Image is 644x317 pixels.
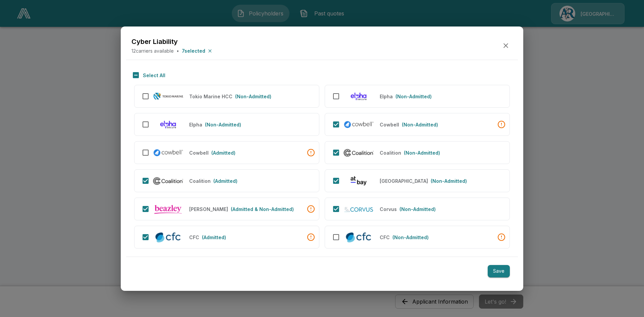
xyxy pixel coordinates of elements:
[380,121,399,128] p: Cowbell (Non-Admitted)
[189,149,209,156] p: Cowbell (Admitted)
[402,121,438,128] p: (Non-Admitted)
[380,149,401,156] p: Coalition (Non-Admitted)
[343,119,374,130] img: Cowbell
[176,47,179,54] p: •
[153,231,184,243] img: CFC
[189,177,211,184] p: Coalition (Admitted)
[399,206,436,213] p: (Non-Admitted)
[131,37,213,46] h5: Cyber Liability
[189,93,232,100] p: Tokio Marine HCC (Non-Admitted)
[213,177,237,184] p: (Admitted)
[404,149,440,156] p: (Non-Admitted)
[343,231,374,243] img: CFC
[488,265,510,277] button: Save
[153,203,184,215] img: Beazley
[189,206,228,213] p: Beazley (Admitted & Non-Admitted)
[380,93,393,100] p: Elpha (Non-Admitted)
[380,234,390,241] p: CFC (Non-Admitted)
[153,92,184,100] img: Tokio Marine HCC
[307,205,315,213] div: • Policyholder is not currently enabled to quote. Quote will be queued for submission and this pr...
[153,119,184,130] img: Elpha
[235,93,271,100] p: (Non-Admitted)
[143,72,165,79] p: Select All
[431,177,467,184] p: (Non-Admitted)
[497,120,505,128] div: • Awaiting Cowbell Account Status.
[153,148,184,158] img: Cowbell
[395,93,432,100] p: (Non-Admitted)
[343,205,374,212] img: Corvus
[343,148,374,158] img: Coalition
[189,121,202,128] p: Elpha (Non-Admitted)
[202,234,226,241] p: (Admitted)
[205,121,241,128] p: (Non-Admitted)
[131,47,174,54] p: 12 carriers available
[392,234,429,241] p: (Non-Admitted)
[307,149,315,157] div: • Awaiting Cowbell Account Status.
[211,149,235,156] p: (Admitted)
[343,175,374,187] img: At-Bay
[380,206,397,213] p: Corvus (Non-Admitted)
[497,233,505,241] div: • CFC has a max employee count of 300.
[380,177,428,184] p: At-Bay (Non-Admitted)
[307,233,315,241] div: • CFC has a max employee count of 300.
[189,234,199,241] p: CFC (Admitted)
[182,47,205,54] p: 7 selected
[153,176,184,186] img: Coalition
[343,91,374,102] img: Elpha
[231,206,294,213] p: (Admitted & Non-Admitted)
